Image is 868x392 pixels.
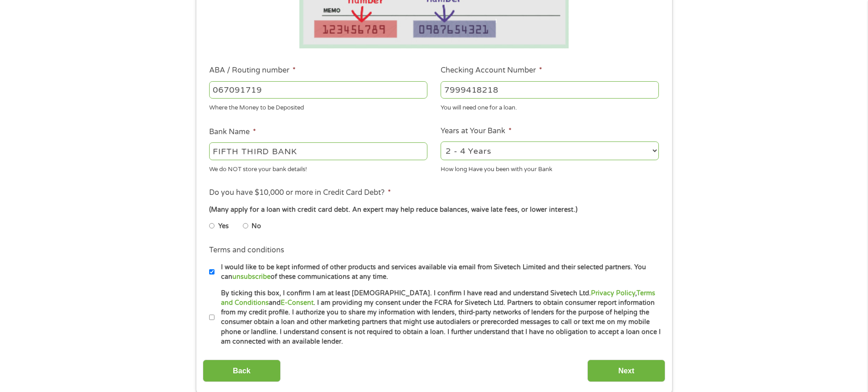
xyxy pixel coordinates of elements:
label: I would like to be kept informed of other products and services available via email from Sivetech... [215,262,662,282]
div: (Many apply for a loan with credit card debt. An expert may help reduce balances, waive late fees... [209,205,658,215]
label: ABA / Routing number [209,66,296,75]
label: By ticking this box, I confirm I am at least [DEMOGRAPHIC_DATA]. I confirm I have read and unders... [215,288,662,347]
input: Back [203,360,281,382]
label: No [252,221,261,231]
a: unsubscribe [232,273,271,281]
div: How long Have you been with your Bank [441,162,659,174]
label: Years at Your Bank [441,126,512,136]
label: Yes [218,221,229,231]
div: We do NOT store your bank details! [209,162,427,174]
label: Terms and conditions [209,246,284,255]
input: 345634636 [441,81,659,99]
a: Privacy Policy [591,289,635,297]
input: Next [587,360,665,382]
a: Terms and Conditions [221,289,655,307]
input: 263177916 [209,81,427,99]
label: Do you have $10,000 or more in Credit Card Debt? [209,188,391,198]
div: You will need one for a loan. [441,100,659,113]
label: Checking Account Number [441,66,542,75]
label: Bank Name [209,127,256,137]
a: E-Consent [281,299,313,307]
div: Where the Money to be Deposited [209,100,427,113]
